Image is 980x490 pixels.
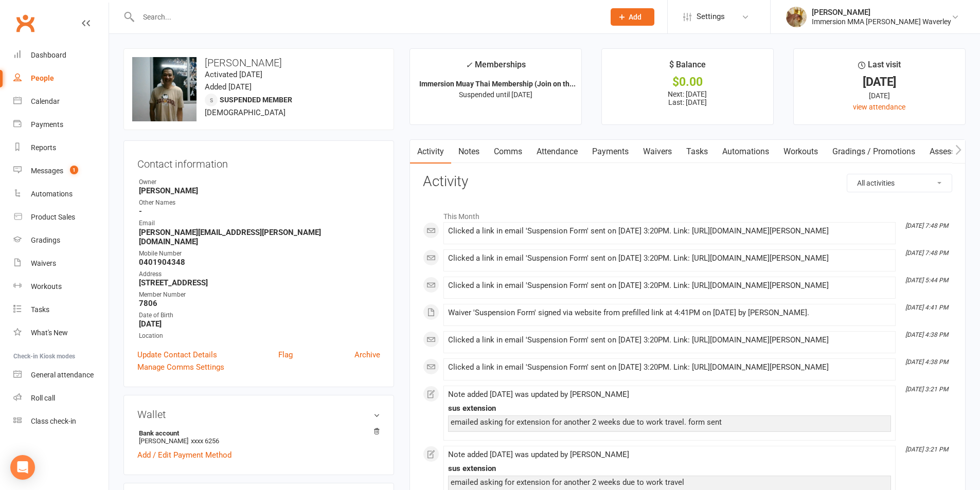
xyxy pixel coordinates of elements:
a: Tasks [13,298,109,321]
div: Automations [31,190,73,198]
a: People [13,67,109,90]
strong: Bank account [139,429,375,437]
strong: - [139,207,380,216]
div: Clicked a link in email 'Suspension Form' sent on [DATE] 3:20PM. Link: [URL][DOMAIN_NAME][PERSON_... [448,336,891,344]
i: [DATE] 4:41 PM [905,304,948,311]
div: Member Number [139,290,380,300]
div: Payments [31,120,63,129]
p: Next: [DATE] Last: [DATE] [611,90,764,106]
span: Suspended member [220,96,292,104]
div: Note added [DATE] was updated by [PERSON_NAME] [448,390,891,399]
div: Clicked a link in email 'Suspension Form' sent on [DATE] 3:20PM. Link: [URL][DOMAIN_NAME][PERSON_... [448,254,891,263]
strong: [PERSON_NAME] [139,186,380,195]
a: General attendance kiosk mode [13,364,109,387]
img: thumb_image1702011042.png [786,7,807,27]
i: ✓ [466,60,472,70]
div: Date of Birth [139,311,380,320]
div: Waivers [31,259,56,267]
a: Waivers [636,140,679,164]
a: Archive [354,349,380,361]
a: Gradings [13,229,109,252]
span: Add [629,13,642,21]
div: [DATE] [803,90,956,101]
div: Last visit [858,58,901,77]
i: [DATE] 3:21 PM [905,446,948,453]
div: Memberships [466,58,526,77]
a: Manage Comms Settings [137,361,224,373]
a: Class kiosk mode [13,410,109,433]
a: Payments [13,113,109,136]
div: emailed asking for extension for another 2 weeks due to work travel. form sent [451,418,888,427]
span: Suspended until [DATE] [459,90,532,99]
div: Location [139,331,380,341]
li: This Month [423,206,952,222]
div: Waiver 'Suspension Form' signed via website from prefilled link at 4:41PM on [DATE] by [PERSON_NA... [448,308,891,317]
div: Gradings [31,236,60,244]
div: Immersion MMA [PERSON_NAME] Waverley [812,17,951,26]
a: Activity [410,140,451,164]
i: [DATE] 7:48 PM [905,222,948,229]
strong: [DATE] [139,319,380,329]
div: Messages [31,167,63,175]
div: Clicked a link in email 'Suspension Form' sent on [DATE] 3:20PM. Link: [URL][DOMAIN_NAME][PERSON_... [448,281,891,290]
div: $0.00 [611,77,764,87]
a: Workouts [13,275,109,298]
div: emailed asking for extension for another 2 weeks due to work travel [451,478,888,487]
div: Roll call [31,394,55,402]
a: Payments [585,140,636,164]
a: What's New [13,321,109,344]
a: Notes [451,140,487,164]
a: Attendance [529,140,585,164]
img: image1746447215.png [132,57,197,121]
a: Comms [487,140,529,164]
h3: [PERSON_NAME] [132,57,385,68]
div: Class check-in [31,417,76,425]
a: Roll call [13,387,109,410]
div: Owner [139,177,380,187]
div: [PERSON_NAME] [812,8,951,17]
h3: Activity [423,174,952,190]
div: Calendar [31,97,60,105]
div: [DATE] [803,77,956,87]
div: $ Balance [669,58,706,77]
a: Product Sales [13,206,109,229]
span: [DEMOGRAPHIC_DATA] [205,108,286,117]
time: Activated [DATE] [205,70,262,79]
h3: Contact information [137,154,380,170]
div: Clicked a link in email 'Suspension Form' sent on [DATE] 3:20PM. Link: [URL][DOMAIN_NAME][PERSON_... [448,227,891,235]
h3: Wallet [137,409,380,420]
span: xxxx 6256 [191,437,219,445]
div: Product Sales [31,213,75,221]
div: Clicked a link in email 'Suspension Form' sent on [DATE] 3:20PM. Link: [URL][DOMAIN_NAME][PERSON_... [448,363,891,372]
a: Clubworx [12,10,38,36]
i: [DATE] 3:21 PM [905,386,948,393]
a: Dashboard [13,44,109,67]
div: Address [139,269,380,279]
strong: 0401904348 [139,258,380,267]
a: view attendance [853,103,905,111]
strong: Immersion Muay Thai Membership (Join on th... [419,80,576,88]
div: Dashboard [31,51,66,59]
i: [DATE] 7:48 PM [905,249,948,257]
div: Mobile Number [139,249,380,259]
a: Automations [13,183,109,206]
div: People [31,74,54,82]
div: Note added [DATE] was updated by [PERSON_NAME] [448,450,891,459]
li: [PERSON_NAME] [137,428,380,446]
div: sus extension [448,464,891,473]
button: Add [611,8,654,26]
a: Flag [278,349,293,361]
a: Tasks [679,140,715,164]
a: Waivers [13,252,109,275]
div: What's New [31,329,68,337]
i: [DATE] 4:38 PM [905,331,948,338]
a: Gradings / Promotions [825,140,922,164]
a: Automations [715,140,776,164]
a: Workouts [776,140,825,164]
strong: [PERSON_NAME][EMAIL_ADDRESS][PERSON_NAME][DOMAIN_NAME] [139,228,380,246]
div: sus extension [448,404,891,413]
div: Reports [31,143,56,152]
span: Settings [697,5,725,28]
div: Other Names [139,198,380,208]
i: [DATE] 5:44 PM [905,277,948,284]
